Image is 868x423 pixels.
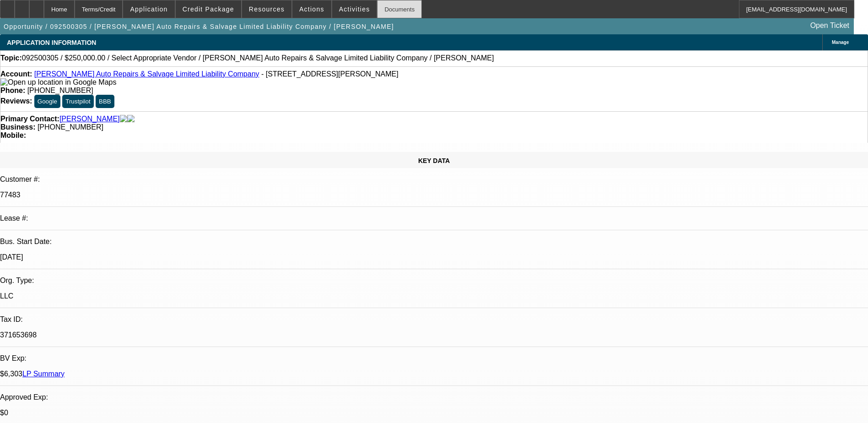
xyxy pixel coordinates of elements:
[22,54,494,62] span: 092500305 / $250,000.00 / Select Appropriate Vendor / [PERSON_NAME] Auto Repairs & Salvage Limite...
[0,131,26,139] strong: Mobile:
[34,70,259,78] a: [PERSON_NAME] Auto Repairs & Salvage Limited Liability Company
[0,87,25,94] strong: Phone:
[123,0,174,18] button: Application
[34,95,60,108] button: Google
[339,5,370,13] span: Activities
[0,97,32,105] strong: Reviews:
[4,23,394,30] span: Opportunity / 092500305 / [PERSON_NAME] Auto Repairs & Salvage Limited Liability Company / [PERSO...
[38,123,103,131] span: [PHONE_NUMBER]
[176,0,241,18] button: Credit Package
[418,157,450,164] span: KEY DATA
[22,370,65,378] a: LP Summary
[27,87,93,94] span: [PHONE_NUMBER]
[299,5,324,13] span: Actions
[183,5,234,13] span: Credit Package
[292,0,331,18] button: Actions
[0,115,59,123] strong: Primary Contact:
[62,95,93,108] button: Trustpilot
[832,40,849,45] span: Manage
[332,0,377,18] button: Activities
[96,95,114,108] button: BBB
[120,115,127,123] img: facebook-icon.png
[807,18,853,33] a: Open Ticket
[0,123,35,131] strong: Business:
[242,0,291,18] button: Resources
[0,78,116,86] a: View Google Maps
[261,70,399,78] span: - [STREET_ADDRESS][PERSON_NAME]
[0,70,32,78] strong: Account:
[127,115,135,123] img: linkedin-icon.png
[0,54,22,62] strong: Topic:
[130,5,167,13] span: Application
[0,78,116,87] img: Open up location in Google Maps
[7,39,96,46] span: APPLICATION INFORMATION
[59,115,120,123] a: [PERSON_NAME]
[249,5,285,13] span: Resources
